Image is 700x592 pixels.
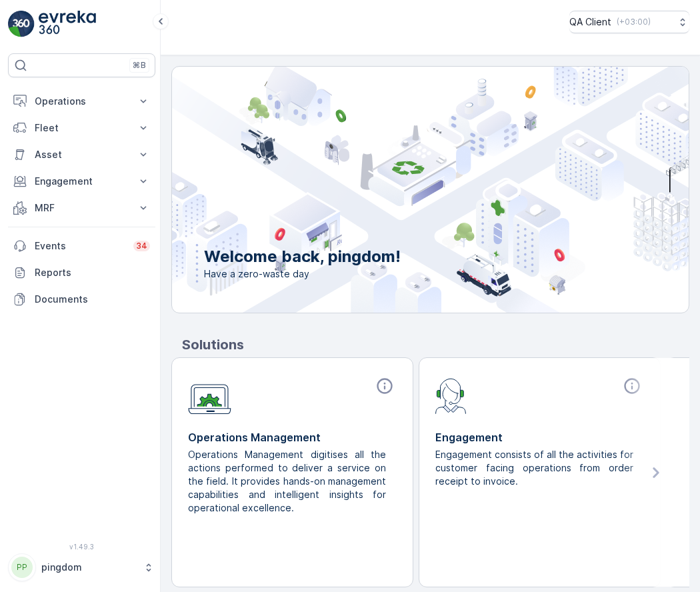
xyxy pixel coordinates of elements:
[8,259,155,286] a: Reports
[569,11,689,33] button: QA Client(+03:00)
[204,246,401,267] p: Welcome back, pingdom!
[8,11,35,37] img: logo
[11,557,33,578] div: PP
[188,448,386,515] p: Operations Management digitises all the actions performed to deliver a service on the field. It p...
[204,267,401,281] span: Have a zero-waste day
[435,429,644,445] p: Engagement
[8,553,155,581] button: PPpingdom
[35,148,129,161] p: Asset
[435,448,633,488] p: Engagement consists of all the activities for customer facing operations from order receipt to in...
[35,201,129,215] p: MRF
[112,67,689,313] img: city illustration
[188,429,397,445] p: Operations Management
[35,175,129,188] p: Engagement
[8,168,155,195] button: Engagement
[617,17,651,27] p: ( +03:00 )
[8,141,155,168] button: Asset
[8,233,155,259] a: Events34
[41,561,137,574] p: pingdom
[188,377,231,415] img: module-icon
[35,121,129,135] p: Fleet
[35,293,150,306] p: Documents
[8,115,155,141] button: Fleet
[569,15,611,29] p: QA Client
[8,543,155,551] span: v 1.49.3
[136,241,147,251] p: 34
[39,11,96,37] img: logo_light-DOdMpM7g.png
[182,335,689,355] p: Solutions
[8,88,155,115] button: Operations
[133,60,146,71] p: ⌘B
[8,195,155,221] button: MRF
[35,95,129,108] p: Operations
[35,239,125,253] p: Events
[35,266,150,279] p: Reports
[8,286,155,313] a: Documents
[435,377,467,414] img: module-icon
